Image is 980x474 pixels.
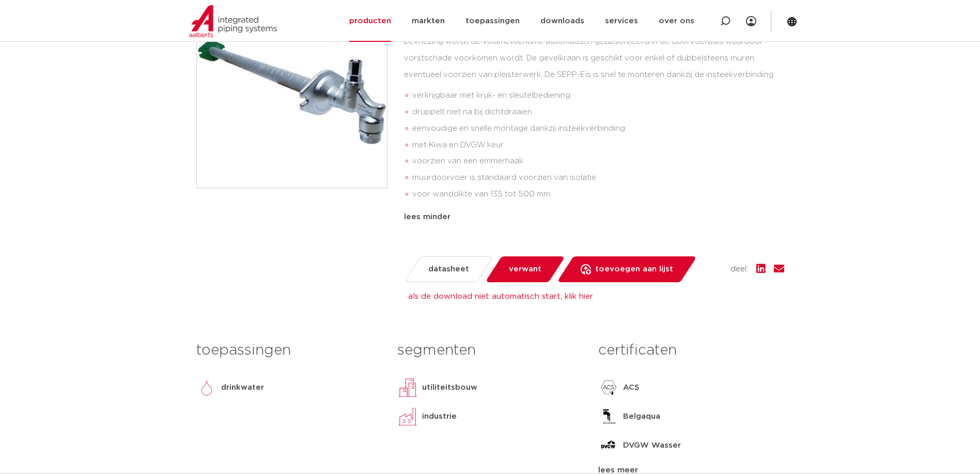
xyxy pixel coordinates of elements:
[412,87,784,104] li: verkrijgbaar met kruk- en sleutelbediening.
[595,261,673,278] span: toevoegen aan lijst
[196,377,217,398] img: drinkwater
[412,137,784,154] li: met Kiwa en DVGW keur
[422,410,457,423] p: industrie
[412,153,784,170] li: voorzien van een emmerhaak
[485,256,565,282] a: verwant
[403,256,493,282] a: datasheet
[412,186,784,203] li: voor wanddikte van 135 tot 500 mm
[428,261,469,278] span: datasheet
[422,381,477,394] p: utiliteitsbouw
[397,340,583,361] h3: segmenten
[397,406,418,427] img: industrie
[509,261,541,278] span: verwant
[598,435,619,456] img: DVGW Wasser
[598,377,619,398] img: ACS
[623,439,681,452] p: DVGW Wasser
[598,406,619,427] img: Belgaqua
[623,381,640,394] p: ACS
[730,263,748,276] span: deel:
[412,170,784,186] li: muurdoorvoer is standaard voorzien van isolatie
[408,293,593,300] a: als de download niet automatisch start, klik hier
[404,211,784,223] div: lees minder
[221,381,264,394] p: drinkwater
[412,120,784,137] li: eenvoudige en snelle montage dankzij insteekverbinding
[397,377,418,398] img: utiliteitsbouw
[412,104,784,120] li: druppelt niet na bij dichtdraaien
[623,410,660,423] p: Belgaqua
[196,340,382,361] h3: toepassingen
[598,340,784,361] h3: certificaten
[404,18,784,207] div: De 8044 SEPP-Eis is een vorstbestendige gevelkraan die niet nadruppelt bij het dichtdraaien. Bij ...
